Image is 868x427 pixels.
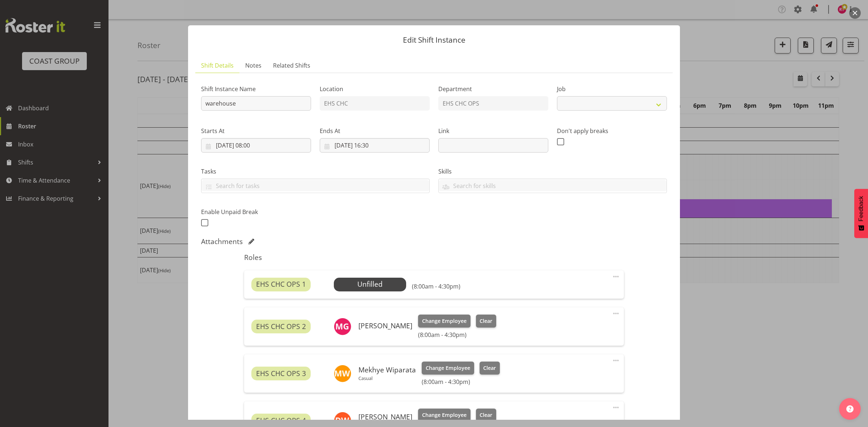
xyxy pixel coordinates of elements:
button: Clear [480,362,500,375]
h6: [PERSON_NAME] [358,413,412,421]
img: mekhye-wiparata10797.jpg [334,365,351,382]
span: EHS CHC OPS 2 [256,321,306,332]
label: Enable Unpaid Break [201,208,311,216]
p: Edit Shift Instance [195,36,673,44]
span: Change Employee [426,364,470,372]
input: Click to select... [201,138,311,153]
span: Clear [480,411,492,419]
img: martin-gorzeman9478.jpg [334,318,351,335]
span: Notes [245,61,261,70]
h5: Attachments [201,237,243,246]
h6: [PERSON_NAME] [358,322,412,330]
button: Change Employee [422,362,474,375]
label: Starts At [201,127,311,135]
span: Unfilled [357,279,383,289]
label: Job [557,85,667,93]
span: Clear [483,364,496,372]
h6: (8:00am - 4:30pm) [422,378,500,385]
label: Ends At [320,127,430,135]
span: Shift Details [201,61,234,70]
label: Tasks [201,167,430,176]
button: Change Employee [418,315,471,328]
span: Feedback [858,196,864,221]
span: EHS CHC OPS 3 [256,368,306,379]
span: Related Shifts [273,61,310,70]
label: Link [438,127,548,135]
span: Clear [480,317,492,325]
h6: Mekhye Wiparata [358,366,416,374]
input: Click to select... [320,138,430,153]
button: Change Employee [418,409,471,422]
input: Shift Instance Name [201,96,311,111]
label: Department [438,85,548,93]
button: Clear [476,315,497,328]
label: Skills [438,167,667,176]
span: Change Employee [422,411,467,419]
h6: (8:00am - 4:30pm) [418,331,496,338]
input: Search for tasks [201,180,429,191]
button: Feedback - Show survey [854,189,868,238]
p: Casual [358,375,416,381]
span: EHS CHC OPS 4 [256,415,306,426]
span: EHS CHC OPS 1 [256,279,306,290]
span: Change Employee [422,317,467,325]
img: help-xxl-2.png [846,405,854,413]
h5: Roles [244,253,624,262]
input: Search for skills [439,180,667,191]
label: Location [320,85,430,93]
label: Don't apply breaks [557,127,667,135]
label: Shift Instance Name [201,85,311,93]
button: Clear [476,409,497,422]
h6: (8:00am - 4:30pm) [412,283,460,290]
